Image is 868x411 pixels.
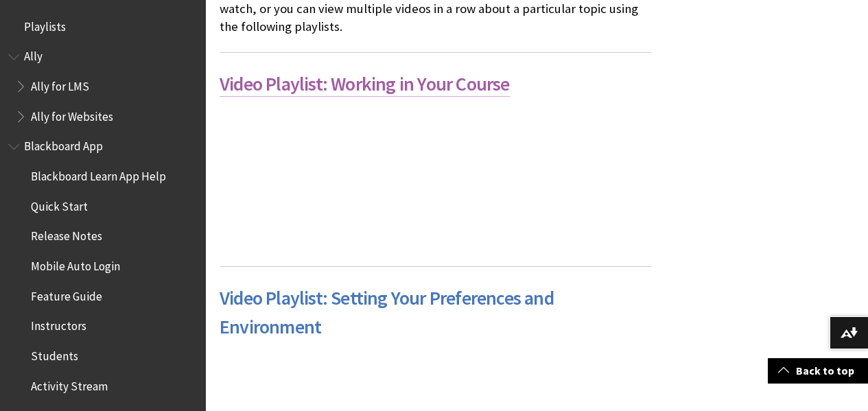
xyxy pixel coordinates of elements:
[31,225,102,244] span: Release Notes
[31,105,113,124] span: Ally for Websites
[31,255,120,273] span: Mobile Auto Login
[24,15,66,34] span: Playlists
[31,285,102,303] span: Feature Guide
[31,344,78,363] span: Students
[31,195,88,213] span: Quick Start
[8,45,198,128] nav: Book outline for Anthology Ally Help
[8,15,198,38] nav: Book outline for Playlists
[220,71,510,97] a: Video Playlist: Working in Your Course
[31,375,108,393] span: Activity Stream
[31,165,166,183] span: Blackboard Learn App Help
[31,75,89,93] span: Ally for LMS
[31,315,86,333] span: Instructors
[768,358,868,384] a: Back to top
[24,45,43,64] span: Ally
[24,135,103,154] span: Blackboard App
[220,285,554,340] a: Video Playlist: Setting Your Preferences and Environment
